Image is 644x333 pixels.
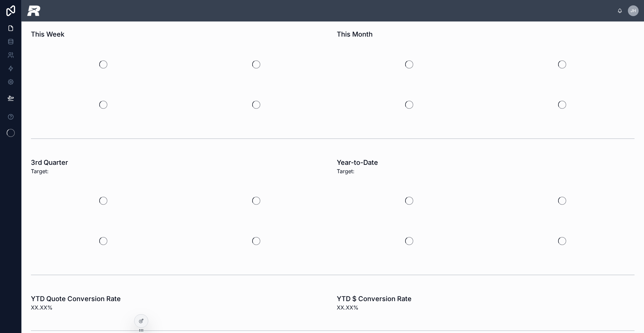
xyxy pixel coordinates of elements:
span: Target: [31,167,68,175]
h1: This Week [31,30,64,39]
h1: This Month [337,30,373,39]
img: App logo [27,5,41,16]
span: XX.XX% [337,303,412,312]
h1: YTD $ Conversion Rate [337,294,412,303]
h1: Year-to-Date [337,158,378,167]
div: scrollable content [46,9,617,12]
span: JH [631,8,636,13]
h1: 3rd Quarter [31,158,68,167]
h1: YTD Quote Conversion Rate [31,294,121,303]
span: XX.XX% [31,303,121,312]
span: Target: [337,167,378,175]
